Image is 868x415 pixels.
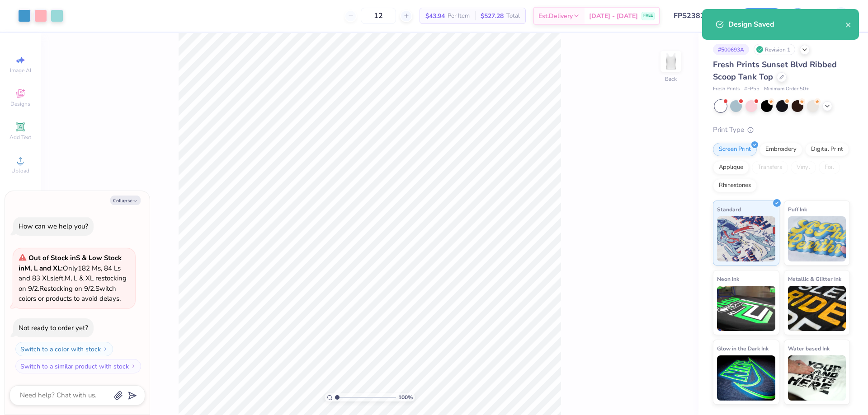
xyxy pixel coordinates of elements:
span: 100 % [398,393,413,401]
span: [DATE] - [DATE] [589,11,638,21]
strong: & Low Stock in M, L and XL : [19,253,122,273]
span: Add Text [9,134,31,141]
div: Not ready to order yet? [19,323,88,332]
input: Untitled Design [667,7,733,25]
strong: Out of Stock in S [28,253,82,262]
span: Upload [11,167,29,174]
div: How can we help you? [19,222,88,231]
input: – – [361,8,396,24]
span: Only 182 Ms, 84 Ls and 83 XLs left. M, L & XL restocking on 9/2. Restocking on 9/2. Switch colors... [19,253,127,303]
button: close [845,19,852,30]
span: $43.94 [425,11,445,21]
div: Design Saved [728,19,845,30]
button: Collapse [110,196,141,205]
button: Switch to a similar product with stock [15,359,141,373]
span: Per Item [448,11,470,21]
span: Total [506,11,520,21]
img: Switch to a similar product with stock [131,364,136,369]
span: FREE [643,13,653,19]
span: Designs [10,100,30,107]
button: Switch to a color with stock [15,342,113,356]
span: Est. Delivery [538,11,573,21]
span: $527.28 [481,11,504,21]
span: Image AI [10,67,31,74]
img: Switch to a color with stock [103,346,108,352]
